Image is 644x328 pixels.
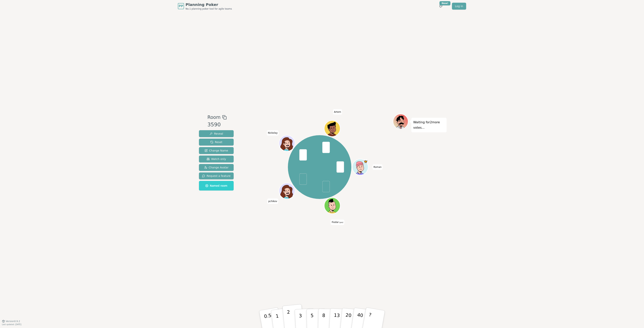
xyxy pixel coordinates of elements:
[207,121,227,129] div: 3590
[364,160,368,164] span: Roman is the host
[331,219,344,225] span: Click to change your name
[413,120,445,130] p: Waiting for 2 more votes...
[209,132,223,136] span: Reveal
[179,4,183,8] span: PP
[205,184,227,188] span: Named room
[267,130,279,136] span: Click to change your name
[267,198,278,204] span: Click to change your name
[6,320,20,323] span: Version 0.9.2
[2,320,20,323] button: Version0.9.2
[452,3,466,10] a: Log in
[199,147,234,154] button: Change Name
[199,139,234,146] button: Reset
[210,140,222,144] span: Reset
[207,157,226,161] span: Watch only
[339,222,343,223] span: (you)
[178,2,232,10] a: PPPlanning PokerNo.1 planning poker tool for agile teams
[437,3,444,10] button: New!
[439,1,450,5] div: New!
[199,181,234,191] button: Named room
[199,130,234,137] button: Reveal
[199,156,234,162] button: Watch only
[186,7,232,10] span: No.1 planning poker tool for agile teams
[202,174,231,178] span: Request a feature
[205,149,228,152] span: Change Name
[333,109,342,114] span: Click to change your name
[2,323,21,326] span: Last updated: [DATE]
[373,164,383,170] span: Click to change your name
[207,114,220,121] span: Room
[186,2,232,7] span: Planning Poker
[199,164,234,171] button: Change Avatar
[325,198,340,213] button: Click to change your avatar
[199,172,234,179] button: Request a feature
[204,166,229,169] span: Change Avatar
